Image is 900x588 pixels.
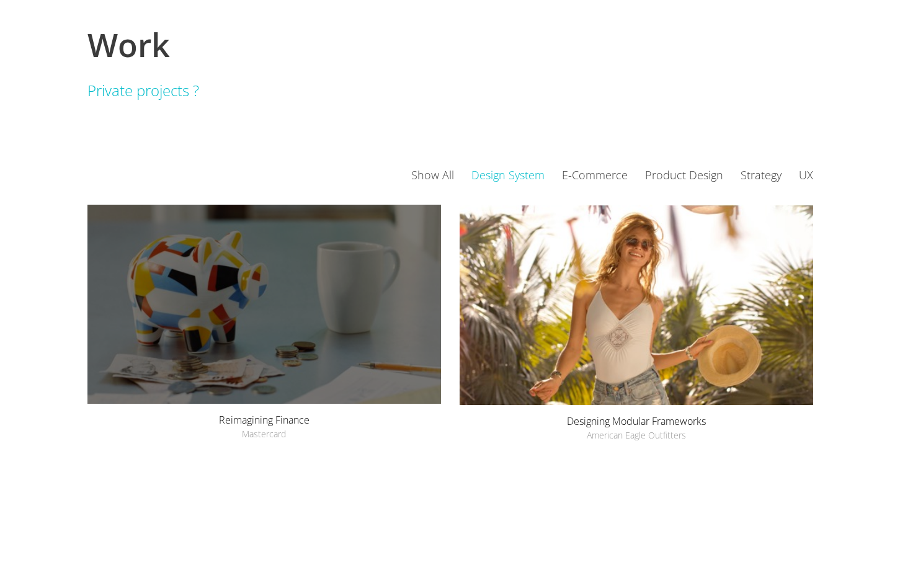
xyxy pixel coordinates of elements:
a: Strategy [741,167,799,182]
a: Private projects ? [87,80,199,100]
div: Reimagining Finance [87,404,441,439]
h1: Work [87,25,559,64]
a: UX [799,167,813,182]
a: Designing Modular FrameworksAmerican Eagle Outfitters [460,405,813,440]
div: Designing Modular Frameworks [460,405,813,440]
a: E-Commerce [562,167,645,182]
span: Mastercard [87,425,441,439]
a: Design System [471,167,562,182]
a: Designing Modular Frameworks [460,205,813,405]
a: Show All [411,167,471,182]
a: Product Design [645,167,741,182]
a: Reimagining Finance [87,205,441,404]
a: Reimagining FinanceMastercard [87,404,441,439]
span: American Eagle Outfitters [460,426,813,440]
